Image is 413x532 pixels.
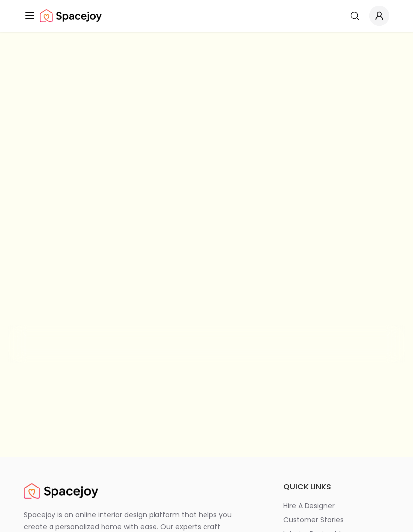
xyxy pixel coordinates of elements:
[283,501,389,511] a: hire a designer
[283,515,344,525] p: customer stories
[40,6,102,26] img: Spacejoy Logo
[40,6,102,26] a: Spacejoy
[283,515,389,525] a: customer stories
[283,481,389,493] h6: quick links
[24,481,98,501] img: Spacejoy Logo
[283,501,335,511] p: hire a designer
[24,481,98,501] a: Spacejoy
